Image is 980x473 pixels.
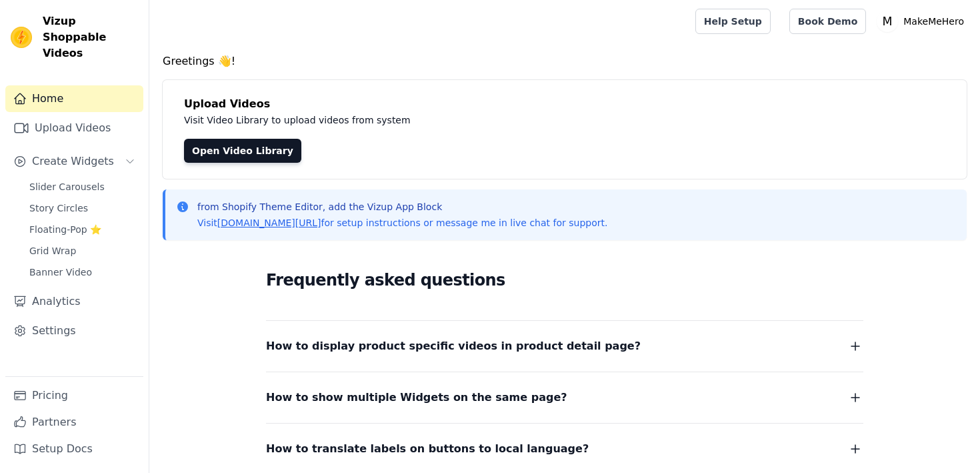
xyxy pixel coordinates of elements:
[5,436,143,462] a: Setup Docs
[898,9,969,33] p: MakeMeHero
[29,266,92,279] span: Banner Video
[32,153,114,169] span: Create Widgets
[266,337,863,356] button: How to display product specific videos in product detail page?
[5,115,143,141] a: Upload Videos
[695,9,771,34] a: Help Setup
[29,201,88,215] span: Story Circles
[5,85,143,112] a: Home
[266,388,863,407] button: How to show multiple Widgets on the same page?
[197,216,607,229] p: Visit for setup instructions or message me in live chat for support.
[21,177,143,196] a: Slider Carousels
[11,27,32,48] img: Vizup
[29,223,101,236] span: Floating-Pop ⭐
[21,220,143,239] a: Floating-Pop ⭐
[5,409,143,436] a: Partners
[184,96,945,112] h4: Upload Videos
[43,13,138,61] span: Vizup Shoppable Videos
[21,199,143,217] a: Story Circles
[29,244,76,258] span: Grid Wrap
[5,318,143,344] a: Settings
[877,9,969,33] button: M MakeMeHero
[197,200,607,213] p: from Shopify Theme Editor, add the Vizup App Block
[266,267,863,294] h2: Frequently asked questions
[5,148,143,175] button: Create Widgets
[5,382,143,409] a: Pricing
[184,139,301,163] a: Open Video Library
[266,440,863,458] button: How to translate labels on buttons to local language?
[5,288,143,315] a: Analytics
[266,440,589,458] span: How to translate labels on buttons to local language?
[184,112,781,128] p: Visit Video Library to upload videos from system
[266,337,641,356] span: How to display product specific videos in product detail page?
[163,53,967,69] h4: Greetings 👋!
[789,9,866,34] a: Book Demo
[29,180,105,193] span: Slider Carousels
[21,263,143,282] a: Banner Video
[217,217,321,228] a: [DOMAIN_NAME][URL]
[266,388,567,407] span: How to show multiple Widgets on the same page?
[21,242,143,260] a: Grid Wrap
[883,15,893,28] text: M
